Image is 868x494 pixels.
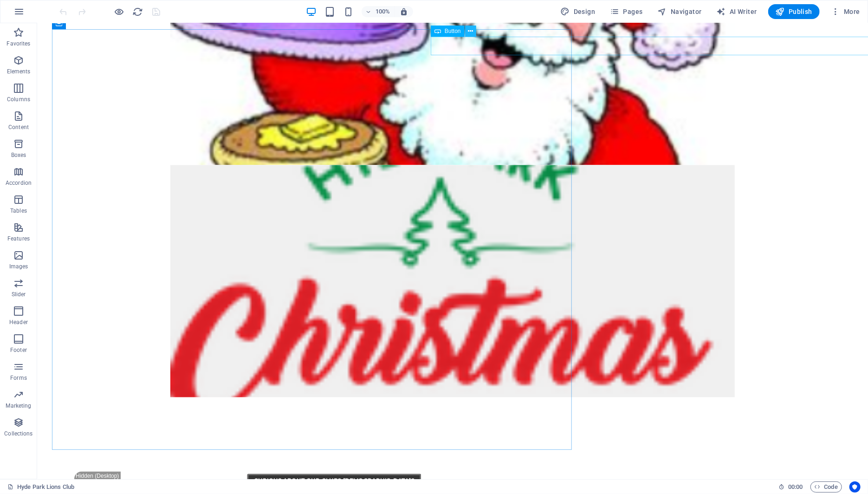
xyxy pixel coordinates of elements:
button: AI Writer [713,4,761,19]
span: 00 00 [788,481,803,493]
button: Click here to leave preview mode and continue editing [114,6,125,17]
p: Columns [7,96,30,103]
p: Slider [12,291,26,298]
span: More [831,7,860,16]
h6: 100% [376,6,390,17]
button: reload [132,6,143,17]
p: Footer [10,346,27,354]
p: Marketing [6,402,31,409]
button: Design [557,4,599,19]
button: Usercentrics [849,481,861,493]
a: Click to cancel selection. Double-click to open Pages [7,481,74,493]
h6: Session time [778,481,803,493]
span: Design [561,7,596,16]
p: Header [9,318,28,326]
p: Accordion [6,179,32,187]
p: Boxes [11,151,26,159]
i: On resize automatically adjust zoom level to fit chosen device. [400,7,408,16]
span: AI Writer [717,7,757,16]
button: Navigator [654,4,706,19]
p: Elements [7,68,31,75]
i: Reload page [133,6,143,17]
span: Button [445,28,461,34]
p: Collections [4,430,32,437]
p: Forms [10,374,27,382]
p: Images [9,263,28,270]
span: Code [815,481,838,493]
button: Pages [606,4,646,19]
button: 100% [362,6,395,17]
div: Design (Ctrl+Alt+Y) [557,4,599,19]
span: Publish [776,7,812,16]
span: Pages [610,7,642,16]
p: Content [8,123,29,131]
button: Code [810,481,842,493]
span: Navigator [658,7,702,16]
p: Tables [10,207,27,214]
button: Publish [768,4,820,19]
span: : [795,483,796,490]
p: Favorites [6,40,30,47]
button: More [827,4,864,19]
p: Features [7,235,30,242]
